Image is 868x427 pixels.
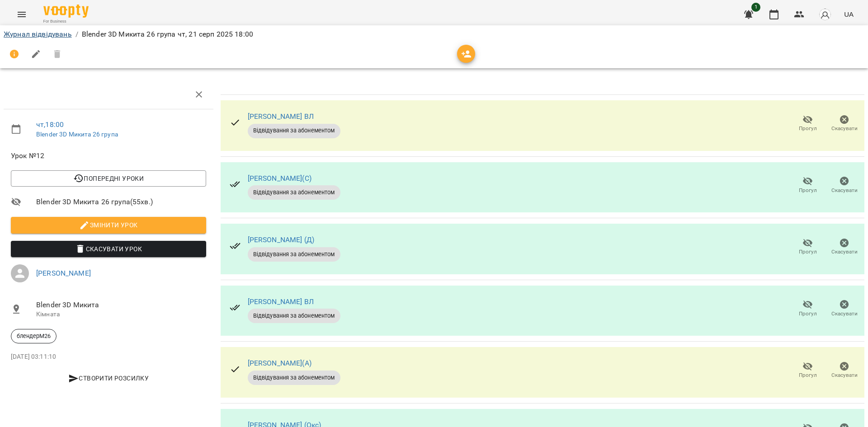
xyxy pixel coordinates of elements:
span: Скасувати Урок [18,244,199,254]
button: UA [840,6,857,23]
span: Відвідування за абонементом [248,374,340,382]
a: [PERSON_NAME](С) [248,174,311,183]
span: Blender 3D Микита 26 група ( 55 хв. ) [36,197,206,207]
a: [PERSON_NAME] ВЛ [248,112,314,121]
nav: breadcrumb [4,29,864,40]
p: Blender 3D Микита 26 група чт, 21 серп 2025 18:00 [82,29,253,40]
span: Створити розсилку [14,373,203,384]
button: Створити розсилку [11,370,206,386]
button: Прогул [789,235,826,260]
span: Скасувати [831,248,858,256]
span: Прогул [799,371,817,379]
span: Урок №12 [11,150,206,161]
button: Скасувати [826,173,863,198]
span: 1 [751,3,760,12]
span: Прогул [799,310,817,318]
span: For Business [43,19,89,24]
a: чт , 18:00 [36,120,64,129]
button: Скасувати [826,296,863,322]
button: Прогул [789,173,826,198]
p: Кімната [36,310,206,319]
a: Blender 3D Микита 26 група [36,131,118,138]
span: Скасувати [831,125,858,132]
button: Прогул [789,296,826,322]
span: Скасувати [831,310,858,318]
button: Скасувати [826,358,863,383]
span: Відвідування за абонементом [248,127,340,135]
button: Скасувати [826,235,863,260]
button: Прогул [789,358,826,383]
button: Змінити урок [11,217,206,233]
span: Скасувати [831,187,858,194]
div: блендерМ26 [11,329,57,343]
img: avatar_s.png [819,8,831,21]
img: Voopty Logo [43,5,89,18]
span: Попередні уроки [18,173,199,184]
span: UA [844,9,854,19]
span: блендерМ26 [11,332,56,340]
span: Прогул [799,187,817,194]
span: Відвідування за абонементом [248,250,340,258]
button: Скасувати [826,111,863,136]
button: Menu [11,4,33,25]
button: Попередні уроки [11,170,206,187]
a: [PERSON_NAME] (Д) [248,235,315,244]
p: [DATE] 03:11:10 [11,352,206,361]
span: Відвідування за абонементом [248,188,340,197]
a: [PERSON_NAME](А) [248,359,311,367]
a: [PERSON_NAME] [36,269,91,277]
a: [PERSON_NAME] ВЛ [248,297,314,306]
a: Журнал відвідувань [4,30,72,38]
button: Прогул [789,111,826,136]
span: Скасувати [831,371,858,379]
span: Прогул [799,248,817,256]
span: Прогул [799,125,817,132]
span: Blender 3D Микита [36,300,206,310]
li: / [75,29,78,40]
span: Відвідування за абонементом [248,312,340,320]
span: Змінити урок [18,220,199,230]
button: Скасувати Урок [11,241,206,257]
